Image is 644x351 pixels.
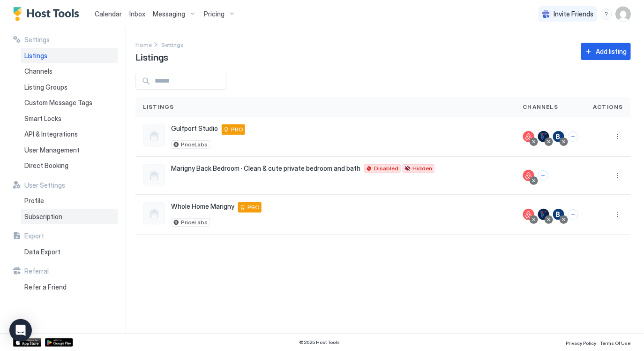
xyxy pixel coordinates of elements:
span: Terms Of Use [600,340,631,346]
a: API & Integrations [21,126,118,142]
div: Breadcrumb [161,39,184,49]
span: User Management [24,146,80,154]
a: Subscription [21,209,118,225]
span: API & Integrations [24,130,78,138]
div: menu [612,170,623,181]
button: More options [612,131,623,142]
a: Privacy Policy [566,337,597,347]
span: Home [135,41,152,48]
input: Input Field [151,73,226,89]
span: Calendar [95,10,122,18]
div: Add listing [596,46,627,56]
span: PRO [247,203,260,212]
a: User Management [21,142,118,158]
span: Whole Home Marigny [171,202,234,211]
span: PRO [231,125,243,134]
a: Google Play Store [45,338,73,347]
span: Data Export [24,248,60,256]
span: Channels [24,67,52,76]
span: Pricing [204,10,225,18]
span: Inbox [129,10,145,18]
span: Listings [143,103,174,111]
button: More options [612,209,623,220]
span: Gulfport Studio [171,124,218,133]
button: Connect channels [568,209,578,220]
span: Custom Message Tags [24,99,92,107]
a: Profile [21,193,118,209]
a: Refer a Friend [21,279,118,295]
div: menu [612,131,623,142]
span: Profile [24,197,44,205]
span: Export [24,232,44,240]
a: Channels [21,63,118,79]
span: © 2025 Host Tools [299,339,340,345]
span: Referral [24,267,49,275]
div: menu [601,8,612,20]
span: Actions [593,103,623,111]
button: Add listing [581,43,631,60]
span: Listing Groups [24,83,67,92]
button: Connect channels [538,170,548,181]
span: Settings [24,36,50,44]
span: Subscription [24,213,62,221]
span: Settings [161,41,184,48]
span: Direct Booking [24,161,68,170]
a: Data Export [21,244,118,260]
a: Inbox [129,9,145,19]
a: App Store [13,338,41,347]
a: Calendar [95,9,122,19]
a: Terms Of Use [600,337,631,347]
a: Listing Groups [21,79,118,95]
a: Smart Locks [21,111,118,127]
span: Listings [135,49,168,63]
a: Host Tools Logo [13,7,83,21]
span: Privacy Policy [566,340,597,346]
span: Messaging [153,10,185,18]
div: User profile [616,7,631,22]
button: More options [612,170,623,181]
span: Invite Friends [554,10,593,18]
span: Refer a Friend [24,283,67,291]
a: Settings [161,39,184,49]
a: Direct Booking [21,158,118,174]
div: Open Intercom Messenger [9,319,32,342]
span: Channels [523,103,559,111]
button: Connect channels [568,131,578,142]
div: Breadcrumb [135,39,152,49]
a: Home [135,39,152,49]
span: Marigny Back Bedroom · Clean & cute private bedroom and bath [171,164,360,173]
div: menu [612,209,623,220]
span: Smart Locks [24,114,61,123]
span: User Settings [24,181,65,190]
a: Custom Message Tags [21,95,118,111]
a: Listings [21,48,118,64]
span: Listings [24,52,47,60]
